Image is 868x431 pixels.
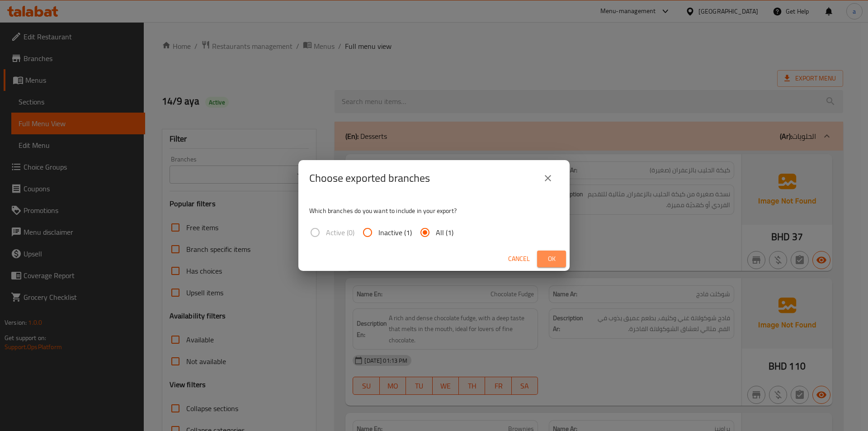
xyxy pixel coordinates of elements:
[505,251,533,267] button: Cancel
[508,253,530,265] span: Cancel
[544,253,559,265] span: Ok
[436,227,453,238] span: All (1)
[326,227,354,238] span: Active (0)
[309,171,430,185] h2: Choose exported branches
[309,206,559,215] p: Which branches do you want to include in your export?
[378,227,412,238] span: Inactive (1)
[537,251,566,267] button: Ok
[537,167,559,189] button: close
